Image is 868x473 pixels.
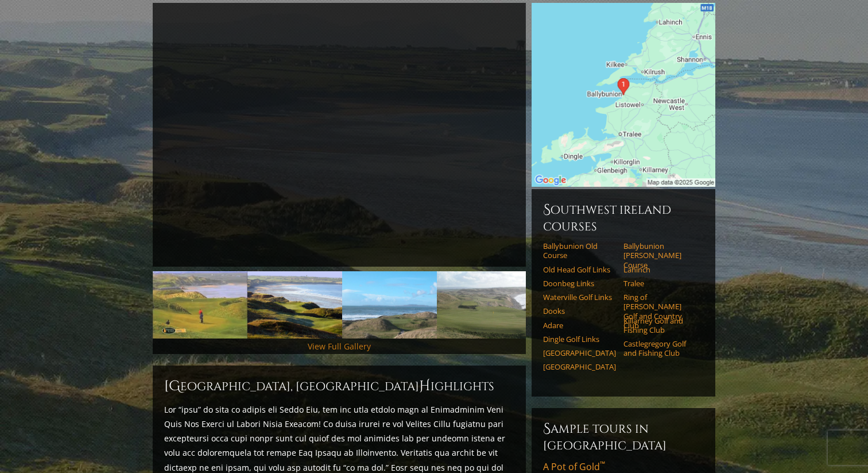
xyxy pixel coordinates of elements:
a: Ballybunion Old Course [543,241,616,260]
h6: Southwest Ireland Courses [543,201,704,234]
sup: ™ [600,459,605,469]
a: Lahinch [623,265,696,274]
a: Waterville Golf Links [543,293,616,302]
span: A Pot of Gold [543,460,605,473]
a: Tralee [623,279,696,288]
a: Castlegregory Golf and Fishing Club [623,339,696,358]
h2: [GEOGRAPHIC_DATA], [GEOGRAPHIC_DATA] ighlights [164,377,514,395]
a: [GEOGRAPHIC_DATA] [543,362,616,371]
h6: Sample Tours in [GEOGRAPHIC_DATA] [543,420,704,453]
a: Dingle Golf Links [543,334,616,344]
a: View Full Gallery [308,341,371,352]
a: Adare [543,321,616,330]
a: Dooks [543,306,616,316]
img: Google Map of Sandhill Rd, Ballybunnion, Co. Kerry, Ireland [532,3,715,187]
a: Ring of [PERSON_NAME] Golf and Country Club [623,293,696,330]
a: Old Head Golf Links [543,265,616,274]
a: [GEOGRAPHIC_DATA] [543,348,616,357]
a: Doonbeg Links [543,279,616,288]
a: Ballybunion [PERSON_NAME] Course [623,241,696,270]
a: Killarney Golf and Fishing Club [623,316,696,335]
span: H [419,377,431,395]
